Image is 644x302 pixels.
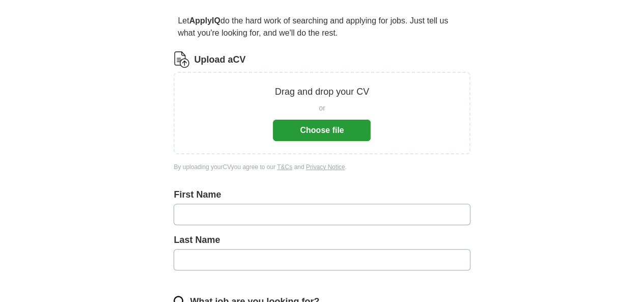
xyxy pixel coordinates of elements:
p: Drag and drop your CV [275,85,369,99]
button: Choose file [273,120,371,141]
a: T&Cs [277,163,292,171]
span: or [319,103,325,114]
img: CV Icon [174,51,190,68]
p: Let do the hard work of searching and applying for jobs. Just tell us what you're looking for, an... [174,11,470,43]
div: By uploading your CV you agree to our and . [174,162,470,172]
strong: ApplyIQ [189,16,220,25]
a: Privacy Notice [306,163,345,171]
label: Upload a CV [194,53,245,67]
label: First Name [174,188,470,202]
label: Last Name [174,233,470,247]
